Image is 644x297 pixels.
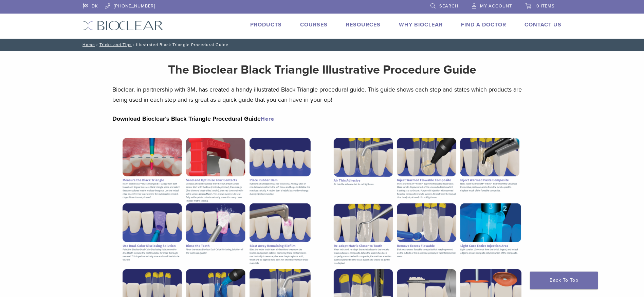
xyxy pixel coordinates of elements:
[83,21,163,31] img: Bioclear
[168,62,476,77] strong: The Bioclear Black Triangle Illustrative Procedure Guide
[112,115,274,122] strong: Download Bioclear’s Black Triangle Procedural Guide
[525,21,562,28] a: Contact Us
[80,42,95,47] a: Home
[78,39,567,51] nav: Illustrated Black Triangle Procedural Guide
[250,21,282,28] a: Products
[439,3,458,9] span: Search
[112,84,532,105] p: Bioclear, in partnership with 3M, has created a handy illustrated Black Triangle procedural guide...
[530,272,598,289] a: Back To Top
[99,42,132,47] a: Tricks and Tips
[95,43,99,46] span: /
[132,43,136,46] span: /
[461,21,506,28] a: Find A Doctor
[300,21,328,28] a: Courses
[346,21,381,28] a: Resources
[399,21,443,28] a: Why Bioclear
[536,3,555,9] span: 0 items
[480,3,512,9] span: My Account
[261,116,274,122] a: Here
